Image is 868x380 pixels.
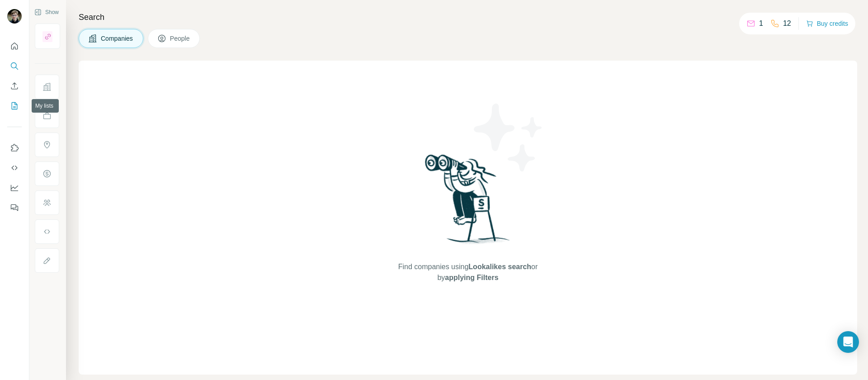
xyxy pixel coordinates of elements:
button: Buy credits [806,17,848,30]
button: Search [7,58,22,74]
button: Dashboard [7,180,22,196]
span: Companies [101,34,134,43]
button: My lists [7,98,22,114]
img: Surfe Illustration - Woman searching with binoculars [421,152,515,253]
button: Quick start [7,38,22,54]
span: applying Filters [445,274,498,281]
div: Open Intercom Messenger [837,331,859,353]
button: Use Surfe on LinkedIn [7,140,22,156]
span: People [170,34,191,43]
span: Lookalikes search [468,263,531,271]
button: Use Surfe API [7,160,22,176]
button: Show [28,5,65,19]
button: Feedback [7,199,22,216]
img: Avatar [7,9,22,24]
p: 12 [783,18,791,29]
button: Enrich CSV [7,78,22,94]
h4: Search [79,11,857,24]
img: Surfe Illustration - Stars [468,97,549,178]
span: Find companies using or by [396,261,540,283]
p: 1 [759,18,763,29]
